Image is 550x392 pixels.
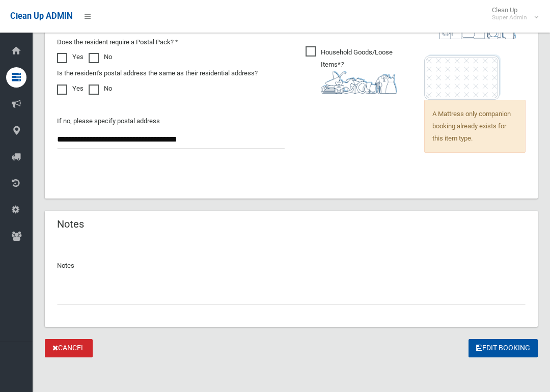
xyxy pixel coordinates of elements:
[57,115,160,127] label: If no, please specify postal address
[469,339,538,358] button: Edit Booking
[89,51,112,63] label: No
[45,339,93,358] a: Cancel
[321,71,397,94] img: b13cc3517677393f34c0a387616ef184.png
[306,46,407,94] span: Household Goods/Loose Items*
[321,61,407,94] i: ?
[45,214,96,234] header: Notes
[57,67,258,79] label: Is the resident's postal address the same as their residential address?
[424,54,501,100] img: e7408bece873d2c1783593a074e5cb2f.png
[57,36,178,48] label: Does the resident require a Postal Pack? *
[57,82,84,95] label: Yes
[492,14,527,21] small: Super Admin
[89,82,112,95] label: No
[424,100,526,153] span: A Mattress only companion booking already exists for this item type.
[10,11,72,21] span: Clean Up ADMIN
[487,6,537,21] span: Clean Up
[57,51,84,63] label: Yes
[57,260,526,272] p: Notes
